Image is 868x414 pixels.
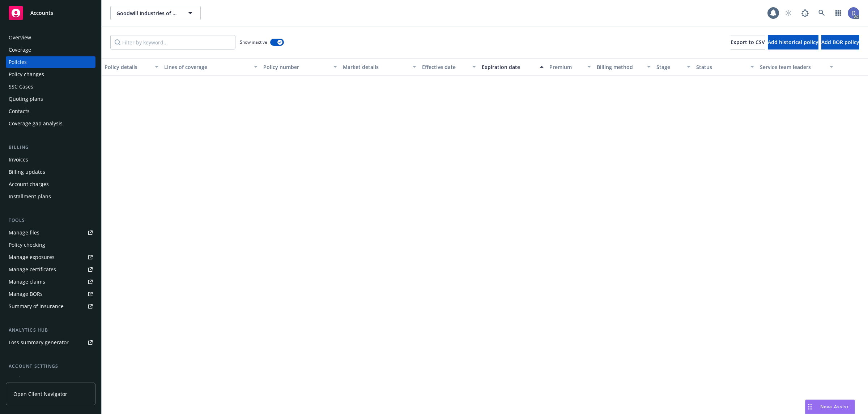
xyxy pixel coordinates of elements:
[6,144,95,151] div: Billing
[798,6,812,20] a: Report a Bug
[9,154,28,165] div: Invoices
[479,58,546,76] button: Expiration date
[9,81,33,92] div: SSC Cases
[781,6,796,20] a: Start snowing
[805,400,814,414] div: Drag to move
[6,276,95,288] a: Manage claims
[6,327,95,334] div: Analytics hub
[768,35,818,49] button: Add historical policy
[9,288,43,300] div: Manage BORs
[9,227,39,238] div: Manage files
[164,63,250,71] div: Lines of coverage
[9,251,55,263] div: Manage exposures
[6,56,95,68] a: Policies
[110,35,235,49] input: Filter by keyword...
[6,154,95,165] a: Invoices
[9,264,56,275] div: Manage certificates
[9,93,43,105] div: Quoting plans
[116,9,179,17] span: Goodwill Industries of Redwood Empire
[848,7,859,19] img: photo
[656,63,682,71] div: Stage
[105,63,150,71] div: Policy details
[6,264,95,275] a: Manage certificates
[6,105,95,117] a: Contacts
[6,166,95,178] a: Billing updates
[6,227,95,238] a: Manage files
[6,373,95,384] a: Service team
[597,63,643,71] div: Billing method
[6,32,95,43] a: Overview
[6,3,95,23] a: Accounts
[805,400,855,414] button: Nova Assist
[696,63,746,71] div: Status
[6,118,95,129] a: Coverage gap analysis
[9,337,69,348] div: Loss summary generator
[9,276,45,288] div: Manage claims
[9,191,51,202] div: Installment plans
[9,239,45,251] div: Policy checking
[654,58,693,76] button: Stage
[6,191,95,202] a: Installment plans
[6,69,95,80] a: Policy changes
[9,44,31,56] div: Coverage
[30,10,53,16] span: Accounts
[6,239,95,251] a: Policy checking
[549,63,583,71] div: Premium
[422,63,468,71] div: Effective date
[768,39,818,46] span: Add historical policy
[9,118,63,129] div: Coverage gap analysis
[594,58,654,76] button: Billing method
[263,63,329,71] div: Policy number
[731,35,765,49] button: Export to CSV
[340,58,420,76] button: Market details
[821,39,859,46] span: Add BOR policy
[6,81,95,92] a: SSC Cases
[260,58,340,76] button: Policy number
[6,217,95,224] div: Tools
[9,69,44,80] div: Policy changes
[760,63,826,71] div: Service team leaders
[482,63,536,71] div: Expiration date
[9,56,27,68] div: Policies
[6,363,95,370] div: Account settings
[546,58,594,76] button: Premium
[6,337,95,348] a: Loss summary generator
[831,6,846,20] a: Switch app
[6,251,95,263] a: Manage exposures
[6,44,95,56] a: Coverage
[9,105,30,117] div: Contacts
[161,58,260,76] button: Lines of coverage
[693,58,757,76] button: Status
[9,373,40,384] div: Service team
[757,58,837,76] button: Service team leaders
[6,93,95,105] a: Quoting plans
[6,288,95,300] a: Manage BORs
[102,58,161,76] button: Policy details
[343,63,409,71] div: Market details
[731,39,765,46] span: Export to CSV
[814,6,829,20] a: Search
[110,6,201,20] button: Goodwill Industries of Redwood Empire
[240,39,267,45] span: Show inactive
[9,32,31,43] div: Overview
[9,301,64,312] div: Summary of insurance
[9,178,49,190] div: Account charges
[6,301,95,312] a: Summary of insurance
[9,166,45,178] div: Billing updates
[13,390,67,398] span: Open Client Navigator
[6,178,95,190] a: Account charges
[419,58,479,76] button: Effective date
[821,35,859,49] button: Add BOR policy
[820,404,849,410] span: Nova Assist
